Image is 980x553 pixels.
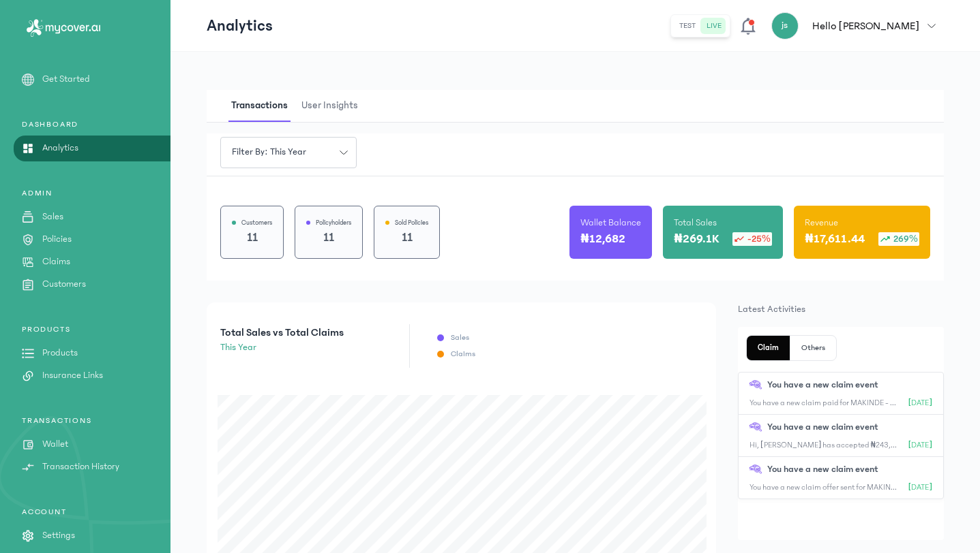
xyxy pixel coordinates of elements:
[42,141,78,155] p: Analytics
[395,217,428,228] p: Sold Policies
[42,232,72,247] p: Policies
[220,137,357,168] button: Filter by: this year
[42,255,70,269] p: Claims
[580,230,625,249] p: ₦12,682
[738,302,944,316] p: Latest Activities
[771,12,944,39] button: jsHello [PERSON_NAME]
[747,336,790,360] button: Claim
[878,232,919,246] div: 269%
[241,217,272,228] p: Customers
[299,90,369,122] button: User Insights
[674,216,717,230] p: Total Sales
[908,440,932,451] p: [DATE]
[42,277,86,291] p: Customers
[224,145,314,159] span: Filter by: this year
[771,12,799,39] div: js
[207,15,273,37] p: Analytics
[228,90,299,122] button: Transactions
[42,72,90,86] p: Get Started
[42,368,103,383] p: Insurance Links
[767,378,878,392] p: You have a new claim event
[767,420,878,434] p: You have a new claim event
[701,18,727,34] button: live
[674,18,701,34] button: test
[42,210,63,224] p: Sales
[790,336,836,360] button: Others
[220,324,344,341] p: Total Sales vs Total Claims
[749,440,897,451] p: Hi, [PERSON_NAME] has accepted ₦243,000.00 as compensation for their claim
[42,346,78,360] p: Products
[812,18,919,34] p: Hello [PERSON_NAME]
[228,90,291,122] span: Transactions
[908,482,932,493] p: [DATE]
[316,217,351,228] p: Policyholders
[749,482,897,493] p: You have a new claim offer sent for MAKINDE - [EMAIL_ADDRESS][DOMAIN_NAME].
[674,230,719,249] p: ₦269.1K
[42,460,119,474] p: Transaction History
[805,216,838,230] p: Revenue
[299,90,361,122] span: User Insights
[805,230,865,249] p: ₦17,611.44
[451,349,475,360] p: Claims
[451,332,469,343] p: Sales
[42,437,68,452] p: Wallet
[220,341,344,355] p: this year
[385,228,428,247] p: 11
[580,216,641,230] p: Wallet Balance
[42,528,75,543] p: Settings
[908,398,932,409] p: [DATE]
[749,398,897,409] p: You have a new claim paid for MAKINDE - [EMAIL_ADDRESS][DOMAIN_NAME].
[732,232,772,246] div: -25%
[232,228,272,247] p: 11
[306,228,351,247] p: 11
[767,462,878,477] p: You have a new claim event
